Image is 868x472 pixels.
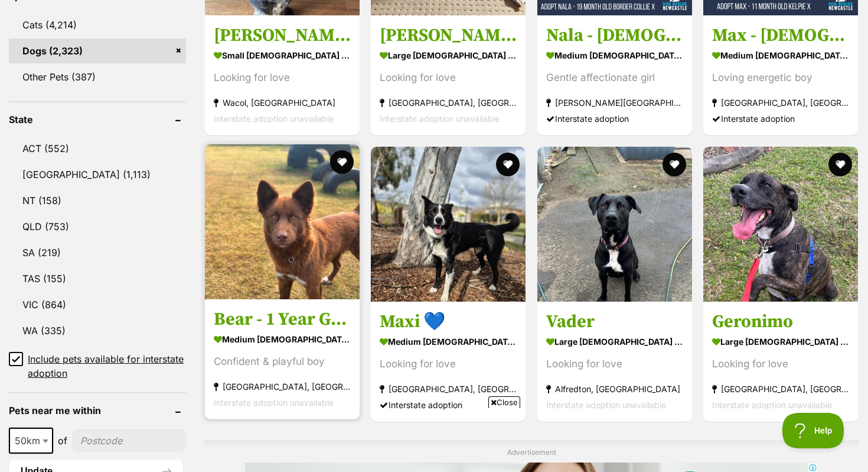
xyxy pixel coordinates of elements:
[712,24,849,47] h3: Max - [DEMOGRAPHIC_DATA] Kelpie X
[782,413,844,448] iframe: Help Scout Beacon - Open
[9,12,186,37] a: Cats (4,214)
[712,95,849,111] strong: [GEOGRAPHIC_DATA], [GEOGRAPHIC_DATA]
[828,153,852,176] button: favourite
[546,381,683,397] strong: Alfredton, [GEOGRAPHIC_DATA]
[546,356,683,372] div: Looking for love
[712,47,849,64] strong: medium [DEMOGRAPHIC_DATA] Dog
[371,15,526,135] a: [PERSON_NAME] large [DEMOGRAPHIC_DATA] Dog Looking for love [GEOGRAPHIC_DATA], [GEOGRAPHIC_DATA] ...
[330,150,354,174] button: favourite
[380,397,517,413] div: Interstate adoption
[214,70,351,86] div: Looking for love
[9,64,186,89] a: Other Pets (387)
[205,15,360,135] a: [PERSON_NAME] small [DEMOGRAPHIC_DATA] Dog Looking for love Wacol, [GEOGRAPHIC_DATA] Interstate a...
[380,333,517,350] strong: medium [DEMOGRAPHIC_DATA] Dog
[9,352,186,380] a: Include pets available for interstate adoption
[214,331,351,348] strong: medium [DEMOGRAPHIC_DATA] Dog
[488,396,520,408] span: Close
[380,95,517,111] strong: [GEOGRAPHIC_DATA], [GEOGRAPHIC_DATA]
[703,147,858,302] img: Geronimo - Bull Arab x American Staffordshire Bull Terrier Dog
[380,47,517,64] strong: large [DEMOGRAPHIC_DATA] Dog
[9,318,186,343] a: WA (335)
[214,114,334,124] span: Interstate adoption unavailable
[9,162,186,187] a: [GEOGRAPHIC_DATA] (1,113)
[712,333,849,350] strong: large [DEMOGRAPHIC_DATA] Dog
[214,47,351,64] strong: small [DEMOGRAPHIC_DATA] Dog
[537,147,692,302] img: Vader - German Shorthaired Pointer Dog
[9,188,186,213] a: NT (158)
[214,397,334,408] span: Interstate adoption unavailable
[214,308,351,331] h3: Bear - 1 Year German Shepherd X
[205,144,360,299] img: Bear - 1 Year German Shepherd X - German Shepherd Dog
[219,413,649,466] iframe: Advertisement
[712,356,849,372] div: Looking for love
[712,381,849,397] strong: [GEOGRAPHIC_DATA], [GEOGRAPHIC_DATA]
[58,434,67,448] span: of
[205,299,360,419] a: Bear - 1 Year German Shepherd X medium [DEMOGRAPHIC_DATA] Dog Confident & playful boy [GEOGRAPHIC...
[537,302,692,422] a: Vader large [DEMOGRAPHIC_DATA] Dog Looking for love Alfredton, [GEOGRAPHIC_DATA] Interstate adopt...
[380,381,517,397] strong: [GEOGRAPHIC_DATA], [GEOGRAPHIC_DATA]
[546,400,666,410] span: Interstate adoption unavailable
[72,429,186,452] input: postcode
[10,432,52,449] span: 50km
[371,147,526,302] img: Maxi 💙 - Border Collie Dog
[28,352,186,380] span: Include pets available for interstate adoption
[214,24,351,47] h3: [PERSON_NAME]
[712,400,832,410] span: Interstate adoption unavailable
[546,333,683,350] strong: large [DEMOGRAPHIC_DATA] Dog
[9,428,53,454] span: 50km
[497,153,520,176] button: favourite
[712,111,849,127] div: Interstate adoption
[9,114,186,125] header: State
[546,70,683,86] div: Gentle affectionate girl
[380,311,517,333] h3: Maxi 💙
[9,266,186,291] a: TAS (155)
[214,379,351,395] strong: [GEOGRAPHIC_DATA], [GEOGRAPHIC_DATA]
[703,15,858,135] a: Max - [DEMOGRAPHIC_DATA] Kelpie X medium [DEMOGRAPHIC_DATA] Dog Loving energetic boy [GEOGRAPHIC_...
[546,47,683,64] strong: medium [DEMOGRAPHIC_DATA] Dog
[537,15,692,135] a: Nala - [DEMOGRAPHIC_DATA] Border Collie X medium [DEMOGRAPHIC_DATA] Dog Gentle affectionate girl ...
[546,111,683,127] div: Interstate adoption
[380,70,517,86] div: Looking for love
[214,354,351,370] div: Confident & playful boy
[214,95,351,111] strong: Wacol, [GEOGRAPHIC_DATA]
[9,240,186,265] a: SA (219)
[546,95,683,111] strong: [PERSON_NAME][GEOGRAPHIC_DATA], [GEOGRAPHIC_DATA]
[380,114,500,124] span: Interstate adoption unavailable
[712,70,849,86] div: Loving energetic boy
[9,136,186,161] a: ACT (552)
[712,311,849,333] h3: Geronimo
[663,153,686,176] button: favourite
[9,214,186,239] a: QLD (753)
[546,311,683,333] h3: Vader
[380,356,517,372] div: Looking for love
[546,24,683,47] h3: Nala - [DEMOGRAPHIC_DATA] Border Collie X
[9,405,186,416] header: Pets near me within
[380,24,517,47] h3: [PERSON_NAME]
[703,302,858,422] a: Geronimo large [DEMOGRAPHIC_DATA] Dog Looking for love [GEOGRAPHIC_DATA], [GEOGRAPHIC_DATA] Inter...
[9,292,186,317] a: VIC (864)
[9,38,186,63] a: Dogs (2,323)
[371,302,526,422] a: Maxi 💙 medium [DEMOGRAPHIC_DATA] Dog Looking for love [GEOGRAPHIC_DATA], [GEOGRAPHIC_DATA] Inters...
